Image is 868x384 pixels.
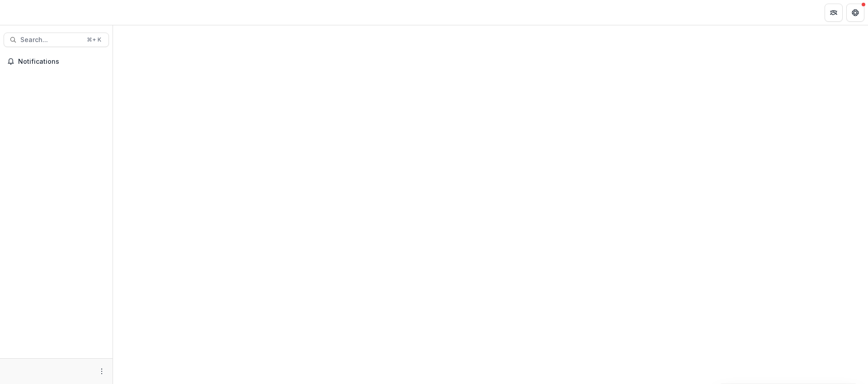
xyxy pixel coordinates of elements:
button: Notifications [4,54,109,69]
span: Search... [20,36,81,44]
button: More [96,366,107,377]
button: Search... [4,33,109,47]
div: ⌘ + K [85,35,103,45]
span: Notifications [18,58,105,66]
nav: breadcrumb [117,6,155,19]
button: Get Help [846,4,864,22]
button: Partners [825,4,843,22]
